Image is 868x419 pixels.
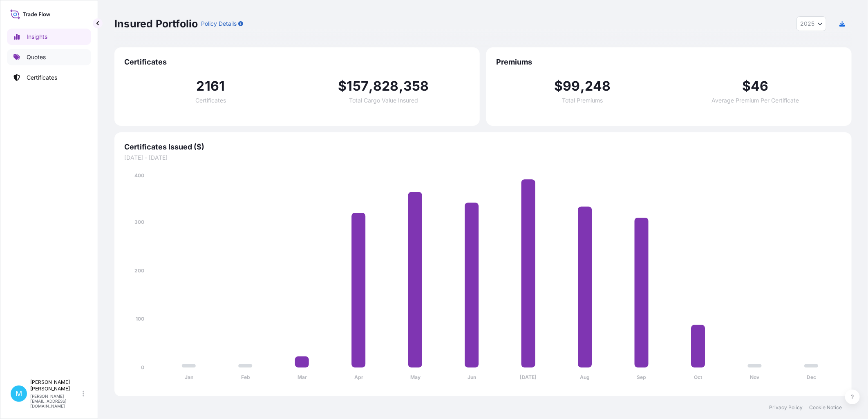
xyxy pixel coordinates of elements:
[373,80,399,93] span: 828
[7,49,91,65] a: Quotes
[298,374,307,381] tspan: Mar
[369,80,373,93] span: ,
[750,374,760,381] tspan: Nov
[27,33,47,41] p: Insights
[201,20,237,28] p: Policy Details
[241,374,250,381] tspan: Feb
[554,80,563,93] span: $
[349,98,418,103] span: Total Cargo Value Insured
[30,394,81,408] p: [PERSON_NAME][EMAIL_ADDRESS][DOMAIN_NAME]
[134,267,144,274] tspan: 200
[134,219,144,225] tspan: 300
[30,379,81,392] p: [PERSON_NAME] [PERSON_NAME]
[769,404,803,411] a: Privacy Policy
[694,374,703,381] tspan: Oct
[27,74,57,82] p: Certificates
[809,404,842,411] a: Cookie Notice
[195,98,226,103] span: Certificates
[742,80,751,93] span: $
[124,154,842,162] span: [DATE] - [DATE]
[562,98,603,103] span: Total Premiums
[354,374,363,381] tspan: Apr
[141,364,144,370] tspan: 0
[751,80,768,93] span: 46
[468,374,476,381] tspan: Jun
[114,17,198,30] p: Insured Portfolio
[399,80,403,93] span: ,
[134,172,144,178] tspan: 400
[7,29,91,45] a: Insights
[124,142,842,152] span: Certificates Issued ($)
[27,53,46,61] p: Quotes
[347,80,369,93] span: 157
[800,20,814,28] span: 2025
[136,316,144,322] tspan: 100
[338,80,347,93] span: $
[796,16,826,31] button: Year Selector
[580,80,585,93] span: ,
[637,374,647,381] tspan: Sep
[403,80,429,93] span: 358
[585,80,611,93] span: 248
[496,57,842,67] span: Premiums
[185,374,193,381] tspan: Jan
[410,374,421,381] tspan: May
[807,374,816,381] tspan: Dec
[197,80,225,93] span: 2161
[712,98,799,103] span: Average Premium Per Certificate
[124,57,470,67] span: Certificates
[563,80,580,93] span: 99
[520,374,537,381] tspan: [DATE]
[7,69,91,86] a: Certificates
[16,390,22,398] span: M
[580,374,590,381] tspan: Aug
